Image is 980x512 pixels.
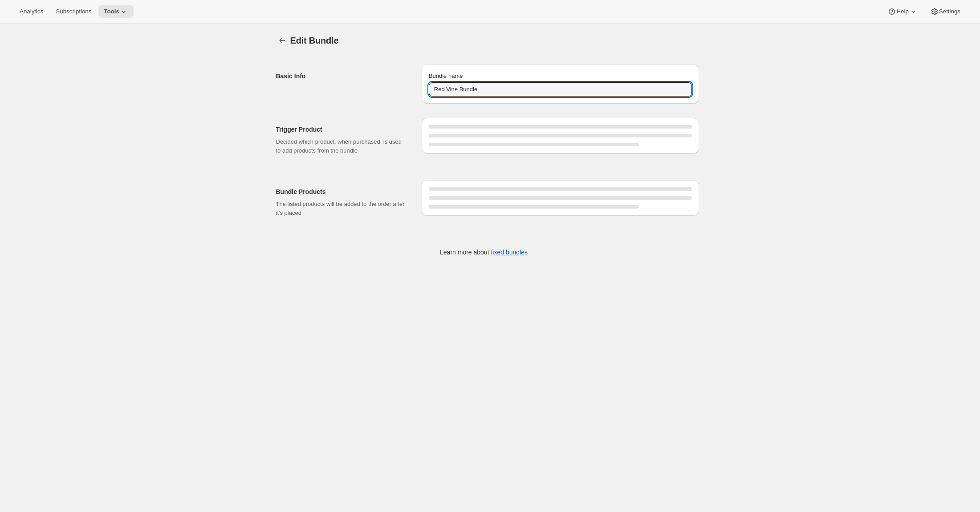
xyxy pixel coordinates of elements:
[491,249,528,256] a: fixed bundles
[939,8,960,15] span: Settings
[14,5,49,18] button: Analytics
[98,5,134,18] button: Tools
[276,72,407,81] h2: Basic Info
[882,5,923,18] button: Help
[20,8,43,15] span: Analytics
[50,5,97,18] button: Subscriptions
[104,8,119,15] span: Tools
[276,34,289,47] button: Bundles
[276,187,407,196] h2: Bundle Products
[276,200,407,218] p: The listed products will be added to the order after it's placed
[896,8,908,15] span: Help
[290,36,339,45] span: Edit Bundle
[429,73,463,79] span: Bundle name
[276,125,407,134] h2: Trigger Product
[429,82,692,97] input: ie. Smoothie box
[440,248,528,257] p: Learn more about
[56,8,91,15] span: Subscriptions
[276,137,407,155] p: Decided which product, when purchased, is used to add products from the bundle
[925,5,966,18] button: Settings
